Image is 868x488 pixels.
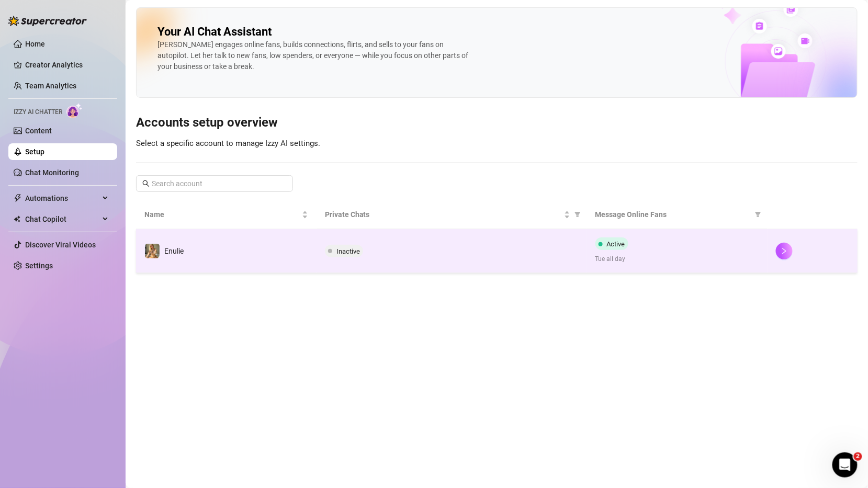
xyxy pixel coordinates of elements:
span: thunderbolt [14,194,22,202]
th: Private Chats [317,200,587,229]
div: [PERSON_NAME] engages online fans, builds connections, flirts, and sells to your fans on autopilo... [157,39,471,72]
span: Chat Copilot [25,211,99,228]
a: Team Analytics [25,82,76,90]
a: Settings [25,262,53,270]
span: Message Online Fans [595,209,751,220]
img: AI Chatter [66,103,83,118]
img: Chat Copilot [14,215,20,223]
h3: Accounts setup overview [136,115,858,131]
span: search [142,180,150,187]
span: Izzy AI Chatter [14,107,62,117]
a: Setup [25,147,44,156]
img: logo-BBDzfeDw.svg [8,16,87,26]
span: 2 [854,452,862,461]
a: Discover Viral Videos [25,241,96,249]
span: right [781,247,788,255]
span: Select a specific account to manage Izzy AI settings. [136,139,320,148]
th: Name [136,200,317,229]
a: Creator Analytics [25,56,109,73]
a: Home [25,40,45,48]
span: filter [755,211,761,218]
span: Active [607,240,625,248]
span: Name [144,209,300,220]
span: Tue all day [595,254,759,264]
button: right [776,243,793,259]
a: Chat Monitoring [25,168,79,177]
span: filter [574,211,581,218]
span: Automations [25,190,99,207]
span: filter [753,207,763,222]
a: Content [25,127,52,135]
span: Private Chats [325,209,562,220]
img: Enulie [145,244,160,258]
span: filter [572,207,583,222]
iframe: Intercom live chat [832,452,858,478]
span: Inactive [336,247,360,255]
input: Search account [152,178,278,189]
h2: Your AI Chat Assistant [157,25,272,39]
span: Enulie [164,247,184,255]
